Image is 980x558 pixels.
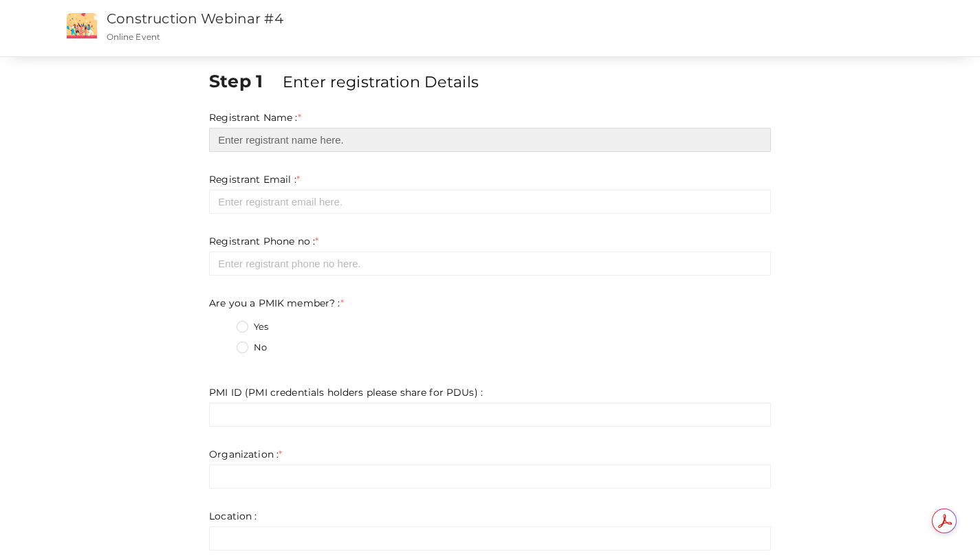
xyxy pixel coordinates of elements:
a: Construction Webinar #4 [107,10,283,27]
input: Enter registrant name here. [209,128,771,152]
label: PMI ID (PMI credentials holders please share for PDUs) : [209,386,483,399]
p: Online Event [107,31,597,43]
label: Registrant Email : [209,172,300,186]
label: Location : [209,509,257,523]
label: Organization : [209,447,282,461]
label: No [237,341,267,355]
input: Enter registrant email here. [209,190,771,214]
label: Are you a PMIK member? : [209,296,344,310]
input: Enter registrant phone no here. [209,252,771,276]
img: event2.png [67,13,97,38]
label: Step 1 [209,69,280,93]
label: Yes [237,320,268,334]
label: Enter registration Details [283,71,479,93]
label: Registrant Name : [209,111,301,124]
label: Registrant Phone no : [209,234,318,248]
